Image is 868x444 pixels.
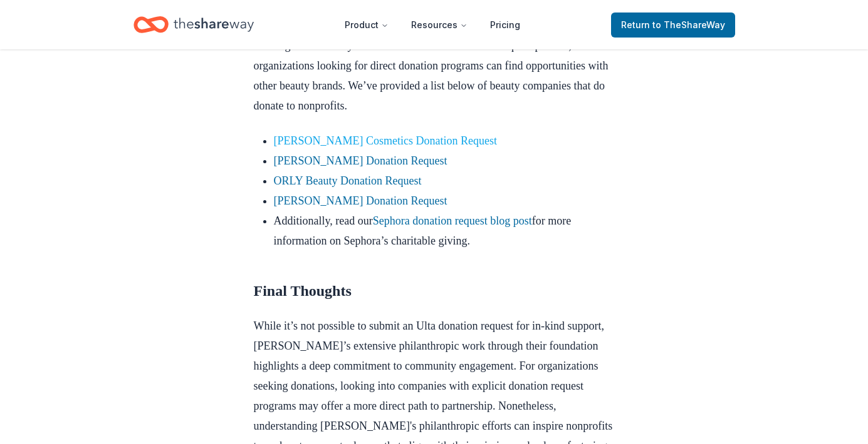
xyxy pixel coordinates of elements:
[274,154,447,167] a: [PERSON_NAME] Donation Request
[480,13,530,38] a: Pricing
[335,10,530,39] nav: Main
[274,211,615,251] li: Additionally, read our for more information on Sephora’s charitable giving.
[274,174,422,187] a: ORLY Beauty Donation Request
[254,281,615,301] h2: Final Thoughts
[373,214,532,227] a: Sephora donation request blog post
[274,194,447,207] a: [PERSON_NAME] Donation Request
[133,10,254,39] a: Home
[254,36,615,116] p: Although Ulta Beauty does not have a direct donation request process, organizations looking for d...
[335,13,399,38] button: Product
[621,18,725,33] span: Return
[401,13,478,38] button: Resources
[652,19,725,30] span: to TheShareWay
[611,13,735,38] a: Returnto TheShareWay
[274,134,497,147] a: [PERSON_NAME] Cosmetics Donation Request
